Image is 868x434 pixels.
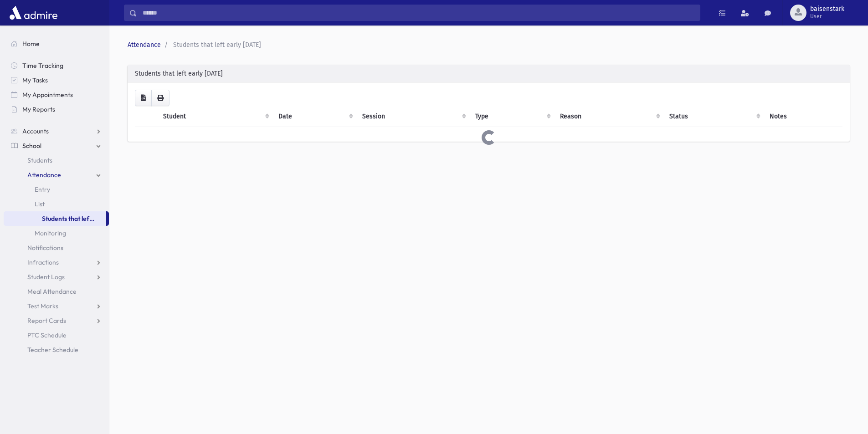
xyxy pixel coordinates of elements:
[273,106,356,127] th: Date
[4,299,109,313] a: Test Marks
[158,106,273,127] th: Student
[22,40,40,48] span: Home
[27,258,59,266] span: Infractions
[4,182,109,197] a: Entry
[22,91,73,99] span: My Appointments
[470,106,554,127] th: Type
[4,87,109,102] a: My Appointments
[4,211,106,226] a: Students that left early [DATE]
[4,153,109,168] a: Students
[4,255,109,270] a: Infractions
[27,287,77,296] span: Meal Attendance
[810,13,844,20] span: User
[4,342,109,357] a: Teacher Schedule
[22,76,48,84] span: My Tasks
[4,36,109,51] a: Home
[173,41,261,49] span: Students that left early [DATE]
[4,284,109,299] a: Meal Attendance
[128,65,850,82] div: Students that left early [DATE]
[4,124,109,138] a: Accounts
[27,273,65,281] span: Student Logs
[27,244,63,252] span: Notifications
[35,185,50,194] span: Entry
[4,168,109,182] a: Attendance
[27,317,66,325] span: Report Cards
[4,226,109,240] a: Monitoring
[4,240,109,255] a: Notifications
[128,41,161,49] a: Attendance
[151,90,169,106] button: Print
[22,105,55,113] span: My Reports
[4,270,109,284] a: Student Logs
[4,197,109,211] a: List
[764,106,842,127] th: Notes
[137,5,700,21] input: Search
[27,156,52,164] span: Students
[4,138,109,153] a: School
[810,5,844,13] span: baisenstark
[35,200,45,208] span: List
[22,127,49,135] span: Accounts
[135,90,152,106] button: CSV
[35,229,66,237] span: Monitoring
[664,106,764,127] th: Status
[4,73,109,87] a: My Tasks
[7,4,60,22] img: AdmirePro
[128,40,846,50] nav: breadcrumb
[27,302,58,310] span: Test Marks
[27,331,67,339] span: PTC Schedule
[555,106,664,127] th: Reason
[4,313,109,328] a: Report Cards
[4,102,109,117] a: My Reports
[4,58,109,73] a: Time Tracking
[357,106,470,127] th: Session
[22,142,41,150] span: School
[27,171,61,179] span: Attendance
[22,61,63,70] span: Time Tracking
[4,328,109,342] a: PTC Schedule
[27,346,78,354] span: Teacher Schedule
